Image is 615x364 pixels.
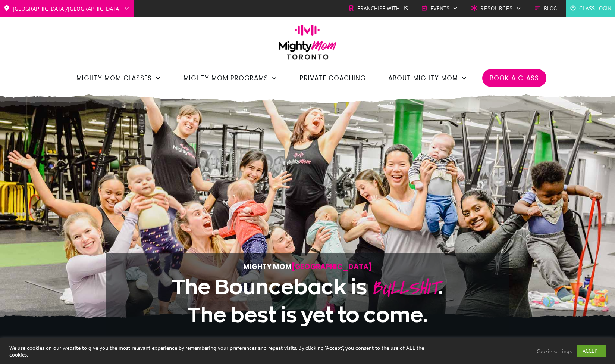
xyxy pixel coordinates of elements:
a: Private Coaching [300,72,366,84]
h1: . [129,274,486,328]
a: Book a Class [490,72,539,84]
span: Mighty Mom Classes [76,72,152,84]
span: Events [430,3,449,14]
a: [GEOGRAPHIC_DATA]/[GEOGRAPHIC_DATA] [4,3,130,15]
p: Mighty Mom [129,261,486,273]
span: Franchise with Us [357,3,408,14]
a: ACCEPT [577,345,606,357]
span: Class Login [579,3,611,14]
a: About Mighty Mom [388,72,467,84]
a: Resources [471,3,521,14]
a: Cookie settings [537,348,572,355]
div: We use cookies on our website to give you the most relevant experience by remembering your prefer... [9,345,427,358]
a: Mighty Mom Classes [76,72,161,84]
span: About Mighty Mom [388,72,458,84]
a: Mighty Mom Programs [183,72,277,84]
span: [GEOGRAPHIC_DATA] [292,262,372,272]
span: Mighty Mom Programs [183,72,268,84]
span: Blog [544,3,557,14]
span: Resources [480,3,513,14]
span: The best is yet to come. [188,304,428,326]
span: [GEOGRAPHIC_DATA]/[GEOGRAPHIC_DATA] [13,3,121,15]
a: Class Login [570,3,611,14]
span: If that first sentence put a smile on your face, you are in the right place. [185,337,430,348]
a: Events [421,3,458,14]
img: mightymom-logo-toronto [275,24,341,65]
a: Blog [534,3,557,14]
a: Franchise with Us [348,3,408,14]
span: BULLSHIT [371,274,438,302]
span: The Bounceback is [172,276,367,298]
